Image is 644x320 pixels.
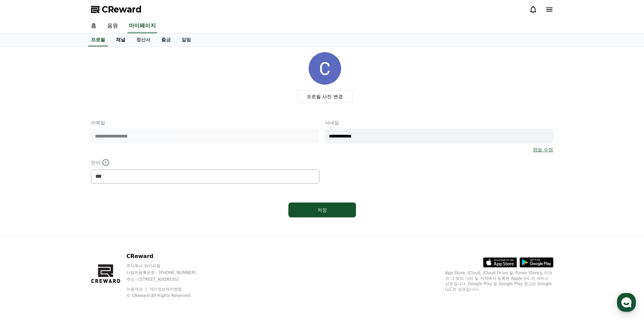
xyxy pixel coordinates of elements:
[126,252,209,260] p: CReward
[149,287,182,292] a: 개인정보처리방침
[102,4,142,15] span: CReward
[88,34,108,46] a: 프로필
[111,34,131,46] a: 채널
[45,215,87,232] a: 대화
[325,119,553,126] p: 닉네임
[176,34,196,46] a: 알림
[86,19,102,33] a: 홈
[126,277,209,282] p: 주소 : [STREET_ADDRESS]
[533,146,553,153] a: 정보 수정
[21,225,25,230] span: 홈
[127,19,157,33] a: 마이페이지
[104,225,113,230] span: 설정
[91,4,142,15] a: CReward
[131,34,156,46] a: 정산서
[126,270,209,275] p: 사업자등록번호 : [PHONE_NUMBER]
[102,19,123,33] a: 음원
[302,207,342,213] div: 저장
[2,215,45,232] a: 홈
[91,158,319,167] p: 언어
[156,34,176,46] a: 출금
[126,287,148,292] a: 이용약관
[126,263,209,269] p: 주식회사 와이피랩
[62,225,70,231] span: 대화
[288,202,356,217] button: 저장
[91,119,319,126] p: 이메일
[445,270,553,292] p: App Store, iCloud, iCloud Drive 및 iTunes Store는 미국과 그 밖의 나라 및 지역에서 등록된 Apple Inc.의 서비스 상표입니다. Goo...
[126,293,209,298] p: © CReward All Rights Reserved.
[309,52,341,85] img: profile_image
[87,215,130,232] a: 설정
[297,90,353,103] label: 프로필 사진 변경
